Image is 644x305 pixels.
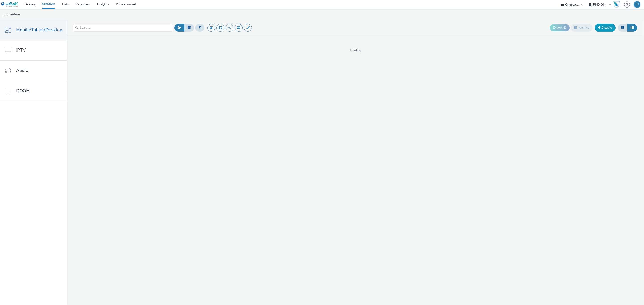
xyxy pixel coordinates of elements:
[16,47,26,53] span: IPTV
[2,12,7,17] img: mobile
[16,27,62,33] span: Mobile/Tablet/Desktop
[73,24,173,32] input: Search...
[16,67,28,74] span: Audio
[618,24,627,31] button: Grid
[627,24,637,31] button: Table
[613,1,622,8] a: Hawk Academy
[571,24,593,31] button: Archive
[595,24,616,32] a: Creative
[613,1,620,8] img: Hawk Academy
[1,2,18,7] img: undefined Logo
[550,24,570,31] button: Export ID
[635,1,639,8] div: JH
[16,88,30,94] span: DOOH
[67,48,644,53] span: Loading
